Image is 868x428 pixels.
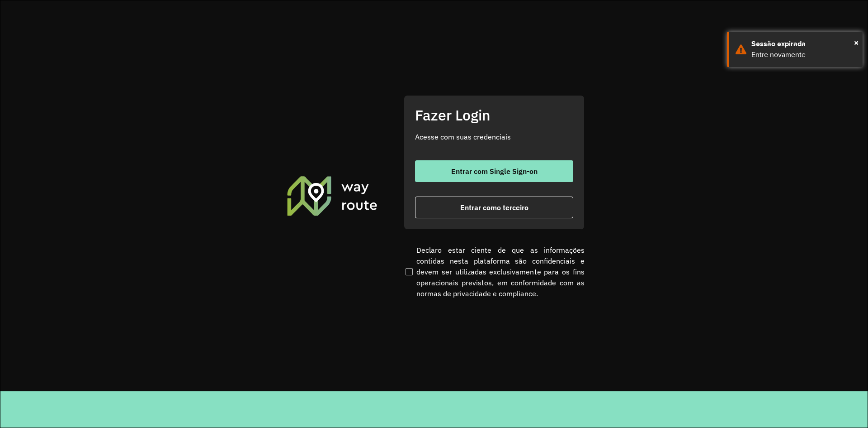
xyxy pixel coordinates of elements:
[751,49,856,60] div: Entre novamente
[451,168,538,175] span: Entrar com Single Sign-on
[854,36,859,49] button: Close
[415,131,573,142] p: Acesse com suas credenciais
[751,38,856,49] div: Sessão expirada
[415,197,573,218] button: button
[415,160,573,182] button: button
[404,245,585,299] label: Declaro estar ciente de que as informações contidas nesta plataforma são confidenciais e devem se...
[460,204,528,211] span: Entrar como terceiro
[415,106,573,124] h2: Fazer Login
[854,36,859,49] span: ×
[286,175,379,216] img: Roteirizador AmbevTech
